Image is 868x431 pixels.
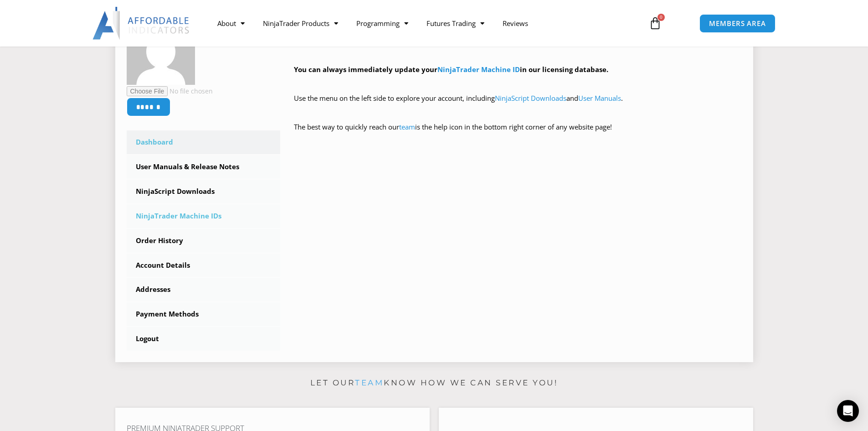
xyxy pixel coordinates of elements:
a: Reviews [493,13,537,34]
p: Let our know how we can serve you! [115,376,753,390]
a: Order History [127,229,281,253]
p: Use the menu on the left side to explore your account, including and . [294,92,742,118]
a: Logout [127,327,281,351]
span: MEMBERS AREA [709,20,766,27]
div: Open Intercom Messenger [837,400,859,422]
a: 0 [635,10,675,36]
p: The best way to quickly reach our is the help icon in the bottom right corner of any website page! [294,121,742,146]
a: NinjaScript Downloads [127,180,281,203]
strong: You can always immediately update your in our licensing database. [294,65,608,74]
div: Hey ! Welcome to the Members Area. Thank you for being a valuable customer! [294,20,742,146]
nav: Account pages [127,130,281,351]
a: Account Details [127,254,281,277]
a: About [208,13,254,34]
a: Payment Methods [127,302,281,326]
a: Futures Trading [417,13,493,34]
a: Programming [347,13,417,34]
a: User Manuals & Release Notes [127,155,281,179]
a: NinjaTrader Machine IDs [127,204,281,228]
img: b544f4f1e5016b1b739810da04ec73f312f83b9a108ccf26c2e4ae6acf30ed53 [127,16,195,85]
a: Dashboard [127,130,281,154]
span: 0 [657,14,665,21]
a: team [355,378,384,387]
a: NinjaScript Downloads [495,93,566,103]
nav: Menu [208,13,638,34]
a: MEMBERS AREA [699,14,776,33]
a: NinjaTrader Machine ID [437,65,520,74]
a: Addresses [127,278,281,301]
a: team [399,122,415,131]
a: NinjaTrader Products [254,13,347,34]
a: User Manuals [578,93,621,103]
img: LogoAI | Affordable Indicators – NinjaTrader [92,7,190,40]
